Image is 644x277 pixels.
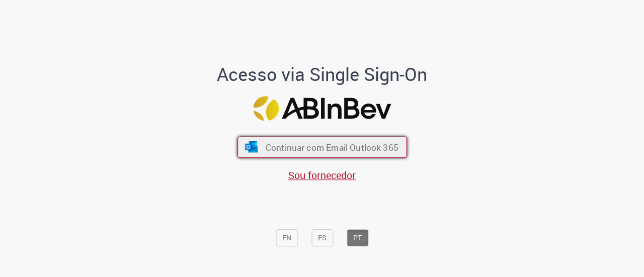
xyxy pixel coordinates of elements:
a: Sou fornecedor [288,168,356,182]
img: Logo ABInBev [253,96,391,121]
span: Continuar com Email Outlook 365 [265,141,398,153]
button: PT [347,229,368,246]
img: ícone Azure/Microsoft 360 [244,142,259,153]
button: ES [311,229,333,246]
h1: Acesso via Single Sign-On [183,64,462,84]
button: EN [276,229,298,246]
button: ícone Azure/Microsoft 360 Continuar com Email Outlook 365 [237,137,407,158]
